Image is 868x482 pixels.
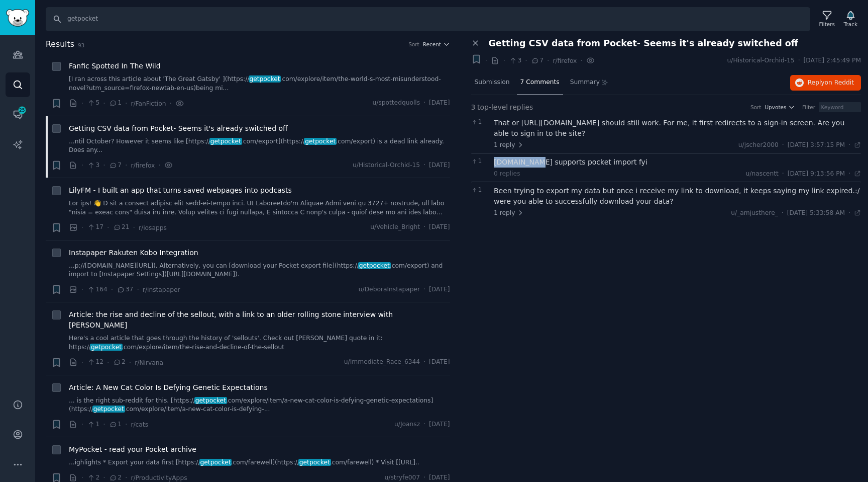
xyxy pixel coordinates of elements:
[344,358,420,367] span: u/Immediate_Race_6344
[113,223,130,232] span: 21
[69,123,288,134] a: Getting CSV data from Pocket- Seems it's already switched off
[787,209,845,218] span: [DATE] 5:33:58 AM
[81,419,83,430] span: ·
[525,55,527,66] span: ·
[90,344,123,351] span: getpocket
[553,57,577,64] span: r/firefox
[46,7,810,31] input: Search Keyword
[429,420,450,429] span: [DATE]
[790,75,861,91] button: Replyon Reddit
[194,397,227,404] span: getpocket
[69,444,196,455] a: MyPocket - read your Pocket archive
[69,458,450,467] a: ...ighlights * Export your data first [https://getpocket.com/farewell](https://getpocket.com/fare...
[131,162,155,169] span: r/firefox
[520,78,560,87] span: 7 Comments
[394,420,420,429] span: u/Joansz
[359,285,420,294] span: u/DeboraInstapaper
[304,138,337,145] span: getpocket
[782,141,784,150] span: ·
[81,98,83,109] span: ·
[78,42,84,48] span: 93
[298,459,331,466] span: getpocket
[782,170,784,179] span: ·
[423,358,425,367] span: ·
[804,56,861,65] span: [DATE] 2:45:49 PM
[69,185,292,196] span: LilyFM - I built an app that turns saved webpages into podcasts
[423,161,425,170] span: ·
[429,99,450,108] span: [DATE]
[87,285,107,294] span: 164
[103,160,105,171] span: ·
[158,160,160,171] span: ·
[848,170,850,179] span: ·
[738,141,779,148] span: u/jscher2000
[788,170,845,179] span: [DATE] 9:13:56 PM
[143,286,180,293] span: r/instapaper
[111,284,113,295] span: ·
[129,357,131,368] span: ·
[408,41,419,48] div: Sort
[798,56,800,65] span: ·
[808,78,854,88] span: Reply
[107,222,109,233] span: ·
[125,98,127,109] span: ·
[6,102,30,127] a: 25
[209,138,242,145] span: getpocket
[69,75,450,93] a: [I ran across this article about 'The Great Gatsby' ](https://getpocket.com/explore/item/the-worl...
[69,309,450,331] span: Article: the rise and decline of the sellout, with a link to an older rolling stone interview wit...
[840,9,861,30] button: Track
[510,102,533,113] span: replies
[69,199,450,217] a: Lor ips! 👋 D sit a consect adipisc elit sedd-ei-tempo inci. Ut Laboreetdo'm Aliquae Admi veni qu ...
[429,223,450,232] span: [DATE]
[92,406,125,413] span: getpocket
[547,55,549,66] span: ·
[423,41,441,48] span: Recent
[69,248,198,258] span: Instapaper Rakuten Kobo Integration
[423,285,425,294] span: ·
[429,358,450,367] span: [DATE]
[131,100,166,107] span: r/FanFiction
[133,222,135,233] span: ·
[471,102,476,113] span: 3
[113,358,126,367] span: 2
[131,421,148,428] span: r/cats
[109,99,122,108] span: 1
[423,420,425,429] span: ·
[81,284,83,295] span: ·
[494,118,861,139] div: That or [URL][DOMAIN_NAME] should still work. For me, it first redirects to a sign-in screen. Are...
[475,78,510,87] span: Submission
[429,285,450,294] span: [DATE]
[477,102,508,113] span: top-level
[137,284,139,295] span: ·
[87,223,103,232] span: 17
[103,98,105,109] span: ·
[580,55,582,66] span: ·
[69,396,450,414] a: ... is the right sub-reddit for this. [https://getpocket.com/explore/item/a-new-cat-color-is-defy...
[731,209,778,216] span: u/_amjusthere_
[87,420,99,429] span: 1
[844,21,857,28] div: Track
[423,41,450,48] button: Recent
[750,104,762,111] div: Sort
[170,98,172,109] span: ·
[494,157,861,168] div: [DOMAIN_NAME] supports pocket import fyi
[69,61,161,71] a: Fanfic Spotted In The Wild
[746,170,779,177] span: u/nascentt
[87,99,99,108] span: 5
[570,78,600,87] span: Summary
[531,56,544,65] span: 7
[125,419,127,430] span: ·
[727,56,795,65] span: u/Historical-Orchid-15
[819,102,861,112] input: Keyword
[765,104,795,111] button: Upvotes
[370,223,420,232] span: u/Vehicle_Bright
[471,186,489,195] span: 1
[249,75,281,83] span: getpocket
[109,420,122,429] span: 1
[69,334,450,352] a: Here's a cool article that goes through the history of 'sellouts'. Check out [PERSON_NAME] quote ...
[87,161,99,170] span: 3
[69,137,450,155] a: ...ntil October? However it seems like [https://getpocket.com/export](https://getpocket.com/expor...
[802,104,815,111] div: Filter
